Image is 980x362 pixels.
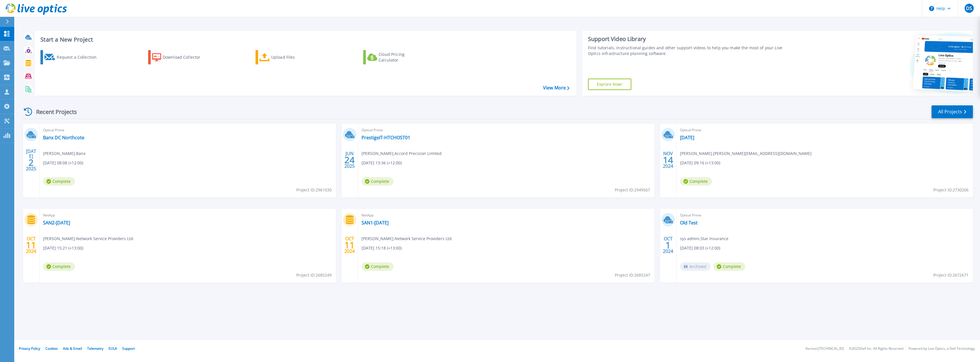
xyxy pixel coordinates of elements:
a: Request a Collection [40,50,104,64]
a: Cloud Pricing Calculator [363,50,427,64]
a: Support [122,346,135,351]
span: [PERSON_NAME] , Banx [43,150,85,157]
a: PrestigeIT-HTCHOST01 [362,135,410,140]
span: [PERSON_NAME] , Network Service Providers Ltd. [43,236,134,242]
a: Telemetry [87,346,103,351]
a: Privacy Policy [19,346,40,351]
a: [DATE] [680,135,694,140]
span: [PERSON_NAME] , Accord Precision Limited [362,150,442,157]
a: Banx DC Northcote [43,135,84,140]
span: Archived [680,262,710,271]
a: Explore Now! [588,79,631,90]
li: Version: [TECHNICAL_ID] [805,347,844,351]
span: Complete [362,262,393,271]
li: Powered by Live Optics, a Dell Technology [908,347,975,351]
span: [DATE] 15:21 (+13:00) [43,245,83,251]
span: [DATE] 08:08 (+12:00) [43,160,83,166]
span: Optical Prime [680,212,969,218]
div: NOV 2024 [663,150,673,170]
a: Download Collector [148,50,212,64]
span: NetApp [43,212,332,218]
span: [DATE] 15:18 (+13:00) [362,245,402,251]
span: 11 [26,243,36,248]
a: Old Test [680,220,698,226]
a: Ads & Email [63,346,82,351]
a: Cookies [45,346,58,351]
span: [DATE] 13:36 (+12:00) [362,160,402,166]
span: 24 [344,158,355,162]
div: Support Video Library [588,35,792,43]
span: 1 [665,243,671,248]
span: sys admin , Star Insurance [680,236,728,242]
span: Complete [43,177,75,186]
span: Project ID: 2730206 [933,187,969,193]
span: Complete [713,262,745,271]
div: Upload Files [271,52,317,63]
span: Optical Prime [680,127,969,133]
span: [PERSON_NAME] , Network Service Providers Ltd. [362,236,453,242]
div: Find tutorials, instructional guides and other support videos to help you make the most of your L... [588,45,792,56]
span: Project ID: 2685249 [296,272,332,278]
div: [DATE] 2025 [26,150,36,170]
span: Project ID: 2672671 [933,272,969,278]
a: All Projects [932,105,973,118]
span: 14 [663,158,673,162]
span: Optical Prime [362,127,651,133]
span: 11 [344,243,355,248]
div: OCT 2024 [344,235,355,255]
span: Complete [680,177,712,186]
span: Project ID: 2685247 [615,272,650,278]
a: View More [543,85,569,91]
span: [DATE] 09:16 (+13:00) [680,160,720,166]
div: Recent Projects [22,105,85,119]
h3: Start a New Project [40,36,569,43]
span: DS [966,6,972,11]
a: SAN2-[DATE] [43,220,70,226]
a: Upload Files [256,50,319,64]
span: [PERSON_NAME] , [PERSON_NAME][EMAIL_ADDRESS][DOMAIN_NAME] [680,150,812,157]
span: Complete [362,177,393,186]
div: OCT 2024 [26,235,36,255]
span: NetApp [362,212,651,218]
div: OCT 2024 [663,235,673,255]
span: 2 [28,160,34,165]
div: JUN 2025 [344,150,355,170]
span: Project ID: 2949567 [615,187,650,193]
li: © 2025 Dell Inc. All Rights Reserved [849,347,903,351]
span: Project ID: 2961030 [296,187,332,193]
div: Request a Collection [57,52,102,63]
div: Download Collector [163,52,208,63]
span: Optical Prime [43,127,332,133]
a: EULA [109,346,117,351]
span: Complete [43,262,75,271]
a: SAN1-[DATE] [362,220,389,226]
span: [DATE] 08:03 (+12:00) [680,245,720,251]
div: Cloud Pricing Calculator [379,52,424,63]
